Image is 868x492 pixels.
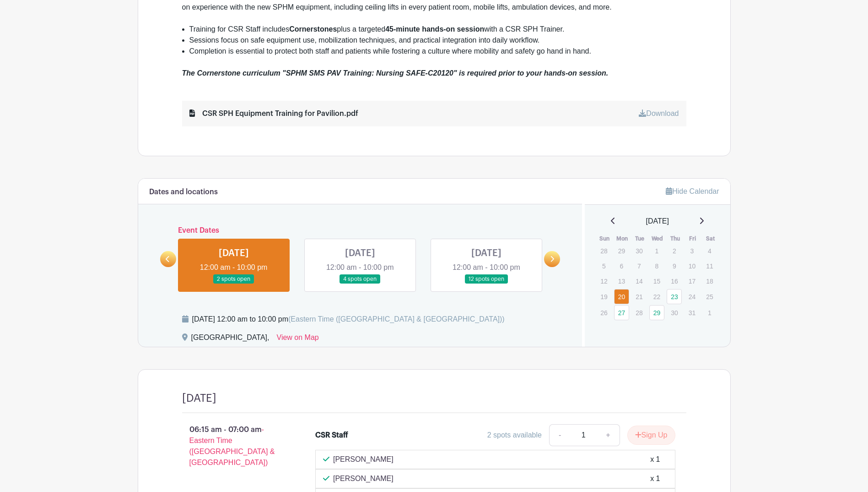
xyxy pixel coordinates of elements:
p: 2 [667,244,682,258]
p: 14 [631,274,647,288]
a: View on Map [277,332,319,347]
p: 17 [685,274,700,288]
th: Fri [684,234,702,243]
p: 5 [596,259,611,273]
p: 29 [614,244,629,258]
p: 8 [649,259,664,273]
h6: Event Dates [176,226,545,235]
p: 4 [702,244,717,258]
th: Mon [614,234,631,243]
p: 9 [667,259,682,273]
p: 13 [614,274,629,288]
a: Download [639,109,679,117]
p: 19 [596,290,611,304]
p: 06:15 am - 07:00 am [167,421,301,472]
h4: [DATE] [182,392,216,405]
a: 23 [667,289,682,304]
h6: Dates and locations [149,188,218,197]
p: 21 [631,290,647,304]
p: 1 [702,306,717,320]
em: The Cornerstone curriculum "SPHM SMS PAV Training: Nursing SAFE-C20120" is required prior to your... [182,69,609,77]
th: Sun [596,234,614,243]
a: - [549,424,570,446]
p: 28 [596,244,611,258]
p: 6 [614,259,629,273]
p: [PERSON_NAME] [333,454,394,465]
a: 27 [614,305,629,320]
li: Sessions focus on safe equipment use, mobilization techniques, and practical integration into dai... [189,35,686,46]
p: 12 [596,274,611,288]
p: 1 [649,244,664,258]
a: Hide Calendar [666,187,719,195]
p: 25 [702,290,717,304]
th: Wed [649,234,667,243]
li: Completion is essential to protect both staff and patients while fostering a culture where mobili... [189,46,686,57]
a: 20 [614,289,629,304]
div: x 1 [650,454,660,465]
span: [DATE] [646,216,669,227]
p: 30 [667,306,682,320]
div: [DATE] 12:00 am to 10:00 pm [192,314,505,325]
p: 28 [631,306,647,320]
span: (Eastern Time ([GEOGRAPHIC_DATA] & [GEOGRAPHIC_DATA])) [288,315,505,323]
p: 3 [685,244,700,258]
div: x 1 [650,473,660,484]
th: Sat [701,234,719,243]
strong: Cornerstones [289,25,337,33]
p: 7 [631,259,647,273]
button: Sign Up [627,426,675,445]
th: Thu [666,234,684,243]
a: 29 [649,305,664,320]
div: CSR Staff [315,430,348,441]
p: 22 [649,290,664,304]
p: [PERSON_NAME] [333,473,394,484]
p: 10 [685,259,700,273]
p: 26 [596,306,611,320]
p: 31 [685,306,700,320]
strong: 45-minute hands-on session [385,25,484,33]
p: 11 [702,259,717,273]
p: 18 [702,274,717,288]
p: 30 [631,244,647,258]
a: + [597,424,620,446]
div: [GEOGRAPHIC_DATA], [191,332,270,347]
span: - Eastern Time ([GEOGRAPHIC_DATA] & [GEOGRAPHIC_DATA]) [189,426,275,466]
div: CSR SPH Equipment Training for Pavilion.pdf [189,108,358,119]
th: Tue [631,234,649,243]
p: 24 [685,290,700,304]
p: 15 [649,274,664,288]
li: Training for CSR Staff includes plus a targeted with a CSR SPH Trainer. [189,24,686,35]
div: 2 spots available [487,430,542,441]
p: 16 [667,274,682,288]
